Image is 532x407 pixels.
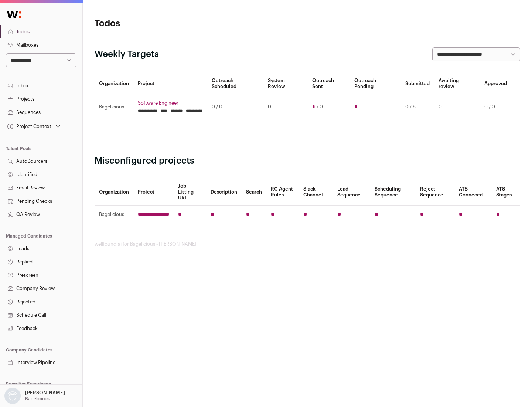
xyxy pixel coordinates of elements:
[95,206,133,224] td: Bagelicious
[263,73,307,94] th: System Review
[350,73,400,94] th: Outreach Pending
[25,390,65,396] p: [PERSON_NAME]
[6,124,51,129] div: Project Context
[3,7,25,22] img: Wellfound
[25,396,50,402] p: Bagelicious
[95,18,236,30] h1: Todos
[95,94,133,120] td: Bagelicious
[95,155,520,167] h2: Misconfigured projects
[492,179,520,206] th: ATS Stages
[480,73,511,94] th: Approved
[333,179,370,206] th: Lead Sequence
[6,121,62,132] button: Open dropdown
[207,94,263,120] td: 0 / 0
[370,179,416,206] th: Scheduling Sequence
[317,104,323,110] span: / 0
[95,241,520,247] footer: wellfound:ai for Bagelicious - [PERSON_NAME]
[401,94,434,120] td: 0 / 6
[95,48,159,60] h2: Weekly Targets
[454,179,491,206] th: ATS Conneced
[263,94,307,120] td: 0
[95,73,133,94] th: Organization
[401,73,434,94] th: Submitted
[3,388,66,404] button: Open dropdown
[416,179,455,206] th: Reject Sequence
[133,179,174,206] th: Project
[480,94,511,120] td: 0 / 0
[138,100,203,106] a: Software Engineer
[95,179,133,206] th: Organization
[299,179,333,206] th: Slack Channel
[133,73,207,94] th: Project
[434,94,480,120] td: 0
[206,179,242,206] th: Description
[434,73,480,94] th: Awaiting review
[174,179,206,206] th: Job Listing URL
[4,388,21,404] img: nopic.png
[266,179,299,206] th: RC Agent Rules
[242,179,266,206] th: Search
[308,73,350,94] th: Outreach Sent
[207,73,263,94] th: Outreach Scheduled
